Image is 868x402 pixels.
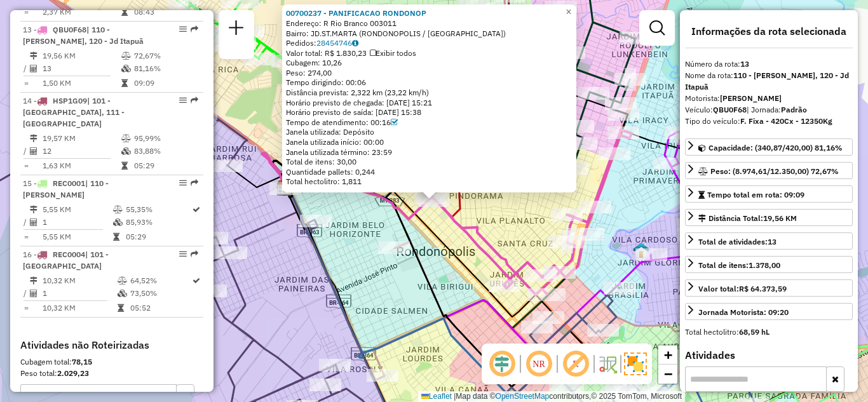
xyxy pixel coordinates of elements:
[23,250,109,271] span: | 101 - [GEOGRAPHIC_DATA]
[42,62,121,75] td: 13
[53,25,86,34] span: QBU0F68
[698,283,787,295] div: Valor total:
[30,65,37,72] i: Total de Atividades
[121,147,131,155] i: % de utilização da cubagem
[561,4,576,20] a: Close popup
[118,304,124,312] i: Tempo total em rota
[352,39,358,47] i: Observações
[191,250,198,258] em: Rota exportada
[286,147,573,157] div: Janela utilizada término: 23:59
[685,25,853,37] h4: Informações da rota selecionada
[658,365,677,384] a: Zoom out
[749,260,780,270] strong: 1.378,00
[286,29,573,39] div: Bairro: JD.ST.MARTA (RONDONOPOLIS / [GEOGRAPHIC_DATA])
[286,98,573,108] div: Horário previsto de chegada: [DATE] 15:21
[113,233,119,241] i: Tempo total em rota
[23,96,125,128] span: 14 -
[193,277,200,285] i: Rota otimizada
[685,185,853,203] a: Tempo total em rota: 09:09
[23,216,29,229] td: /
[179,25,187,33] em: Opções
[286,77,573,88] div: Tempo dirigindo: 00:06
[133,62,198,75] td: 81,16%
[685,104,853,116] div: Veículo:
[20,368,203,379] div: Peso total:
[30,290,37,297] i: Total de Atividades
[685,349,853,361] h4: Atividades
[286,137,573,147] div: Janela utilizada início: 00:00
[23,145,29,157] td: /
[23,77,29,90] td: =
[560,349,591,379] span: Exibir rótulo
[42,287,117,300] td: 1
[57,368,89,378] strong: 2.029,23
[133,159,198,172] td: 05:29
[23,178,109,199] span: 15 -
[20,339,203,351] h4: Atividades não Roteirizadas
[709,143,843,152] span: Capacidade: (340,87/420,00) 81,16%
[23,6,29,18] td: =
[286,88,573,98] div: Distância prevista: 2,322 km (23,22 km/h)
[624,352,647,375] img: Exibir/Ocultar setores
[566,6,571,17] span: ×
[286,18,573,29] div: Endereço: R Rio Branco 003011
[42,159,121,172] td: 1,63 KM
[53,250,85,259] span: REC0004
[763,213,797,223] span: 19,56 KM
[179,179,187,187] em: Opções
[53,178,85,188] span: REC0001
[23,159,29,172] td: =
[685,279,853,297] a: Valor total:R$ 64.373,59
[179,250,187,258] em: Opções
[133,6,198,18] td: 08:43
[781,105,807,114] strong: Padrão
[121,52,131,60] i: % de utilização do peso
[23,231,29,243] td: =
[685,70,853,93] div: Nome da rota:
[130,302,191,314] td: 05:52
[286,38,573,48] div: Pedidos:
[125,203,191,216] td: 55,35%
[710,166,839,176] span: Peso: (8.974,61/12.350,00) 72,67%
[125,216,191,229] td: 85,93%
[121,135,131,142] i: % de utilização do peso
[685,303,853,320] a: Jornada Motorista: 09:20
[286,117,573,128] div: Tempo de atendimento: 00:16
[23,287,29,300] td: /
[418,391,685,402] div: Map data © contributors,© 2025 TomTom, Microsoft
[20,356,203,368] div: Cubagem total:
[597,354,618,374] img: Fluxo de ruas
[276,180,293,196] img: CDD Rondonópolis
[23,96,125,128] span: | 101 - [GEOGRAPHIC_DATA], 111 - [GEOGRAPHIC_DATA]
[193,206,200,213] i: Rota otimizada
[42,132,121,145] td: 19,57 KM
[698,260,780,271] div: Total de itens:
[121,65,131,72] i: % de utilização da cubagem
[713,105,747,114] strong: QBU0F68
[23,302,29,314] td: =
[30,147,37,155] i: Total de Atividades
[121,79,128,87] i: Tempo total em rota
[685,209,853,226] a: Distância Total:19,56 KM
[740,59,749,69] strong: 13
[391,117,398,127] a: Com service time
[421,392,452,401] a: Leaflet
[286,8,426,18] a: 00700237 - PANIFICACAO RONDONOP
[286,177,573,187] div: Total hectolitro: 1,811
[487,349,517,379] span: Ocultar deslocamento
[707,190,804,199] span: Tempo total em rota: 09:09
[454,392,456,401] span: |
[42,145,121,157] td: 12
[685,116,853,127] div: Tipo do veículo:
[524,349,554,379] span: Ocultar NR
[30,52,37,60] i: Distância Total
[30,206,37,213] i: Distância Total
[30,218,37,226] i: Total de Atividades
[768,237,776,246] strong: 13
[179,97,187,104] em: Opções
[53,96,87,105] span: HSP1G09
[23,25,144,46] span: 13 -
[130,274,191,287] td: 64,52%
[42,216,112,229] td: 1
